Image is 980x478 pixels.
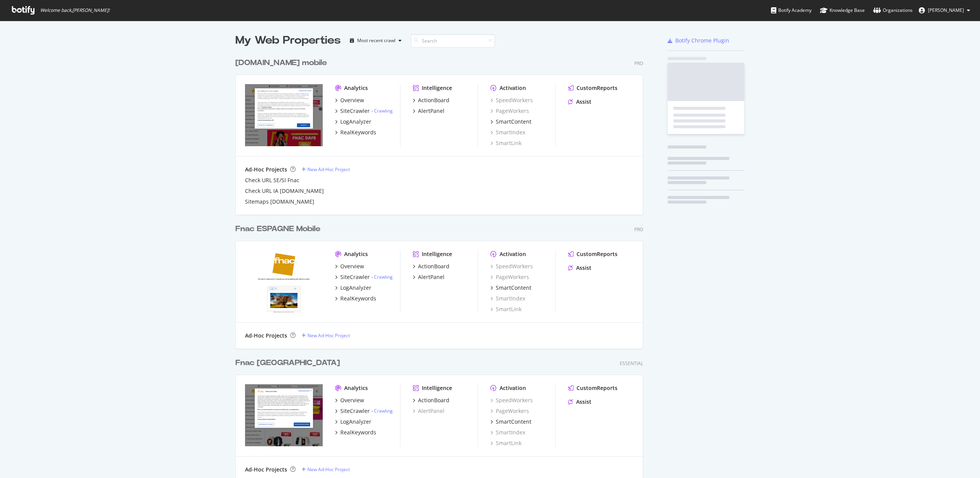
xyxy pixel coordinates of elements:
[335,418,371,426] a: LogAnalyzer
[344,384,368,392] div: Analytics
[335,96,364,104] a: Overview
[490,139,521,147] a: SmartLink
[490,263,533,270] a: SpeedWorkers
[235,57,330,69] a: [DOMAIN_NAME] mobile
[490,305,521,313] a: SmartLink
[418,96,449,104] div: ActionBoard
[347,34,405,47] button: Most recent crawl
[307,332,350,339] div: New Ad-Hoc Project
[340,284,371,292] div: LogAnalyzer
[344,84,368,92] div: Analytics
[374,108,393,114] a: Crawling
[335,107,393,115] a: SiteCrawler- Crawling
[302,466,350,473] a: New Ad-Hoc Project
[490,396,533,404] a: SpeedWorkers
[371,108,393,114] div: -
[418,273,444,281] div: AlertPanel
[245,198,314,206] a: Sitemaps [DOMAIN_NAME]
[577,84,617,92] div: CustomReports
[634,226,643,233] div: Pro
[374,274,393,280] a: Crawling
[490,439,521,447] div: SmartLink
[307,466,350,473] div: New Ad-Hoc Project
[418,263,449,270] div: ActionBoard
[340,118,371,126] div: LogAnalyzer
[418,107,444,115] div: AlertPanel
[422,250,452,258] div: Intelligence
[340,418,371,426] div: LogAnalyzer
[568,398,591,406] a: Assist
[500,84,526,92] div: Activation
[490,407,529,415] a: PageWorkers
[490,295,525,302] div: SmartIndex
[500,250,526,258] div: Activation
[374,408,393,414] a: Crawling
[771,7,812,14] div: Botify Academy
[820,7,865,14] div: Knowledge Base
[576,98,591,106] div: Assist
[496,418,531,426] div: SmartContent
[568,84,617,92] a: CustomReports
[873,7,913,14] div: Organizations
[235,357,340,369] div: Fnac [GEOGRAPHIC_DATA]
[357,38,395,43] div: Most recent crawl
[245,332,287,339] div: Ad-Hoc Projects
[490,96,533,104] a: SpeedWorkers
[235,33,341,48] div: My Web Properties
[413,96,449,104] a: ActionBoard
[340,429,376,436] div: RealKeywords
[335,284,371,292] a: LogAnalyzer
[235,224,323,235] a: Fnac ESPAGNE Mobile
[490,429,525,436] a: SmartIndex
[40,7,109,13] span: Welcome back, [PERSON_NAME] !
[340,273,370,281] div: SiteCrawler
[413,273,444,281] a: AlertPanel
[335,263,364,270] a: Overview
[668,37,729,44] a: Botify Chrome Plugin
[335,118,371,126] a: LogAnalyzer
[371,408,393,414] div: -
[340,396,364,404] div: Overview
[245,250,323,312] img: fnac.es
[413,263,449,270] a: ActionBoard
[913,4,976,16] button: [PERSON_NAME]
[344,250,368,258] div: Analytics
[371,274,393,280] div: -
[340,295,376,302] div: RealKeywords
[496,118,531,126] div: SmartContent
[500,384,526,392] div: Activation
[620,360,643,367] div: Essential
[340,96,364,104] div: Overview
[235,224,320,235] div: Fnac ESPAGNE Mobile
[413,107,444,115] a: AlertPanel
[490,418,531,426] a: SmartContent
[235,357,343,369] a: Fnac [GEOGRAPHIC_DATA]
[411,34,495,47] input: Search
[335,396,364,404] a: Overview
[577,250,617,258] div: CustomReports
[245,187,324,195] a: Check URL IA [DOMAIN_NAME]
[235,57,327,69] div: [DOMAIN_NAME] mobile
[490,129,525,136] a: SmartIndex
[413,396,449,404] a: ActionBoard
[245,384,323,446] img: www.fnac.pt
[335,273,393,281] a: SiteCrawler- Crawling
[340,107,370,115] div: SiteCrawler
[307,166,350,173] div: New Ad-Hoc Project
[340,263,364,270] div: Overview
[568,250,617,258] a: CustomReports
[245,166,287,173] div: Ad-Hoc Projects
[335,129,376,136] a: RealKeywords
[413,407,444,415] div: AlertPanel
[490,273,529,281] a: PageWorkers
[245,176,299,184] a: Check URL SE/SI Fnac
